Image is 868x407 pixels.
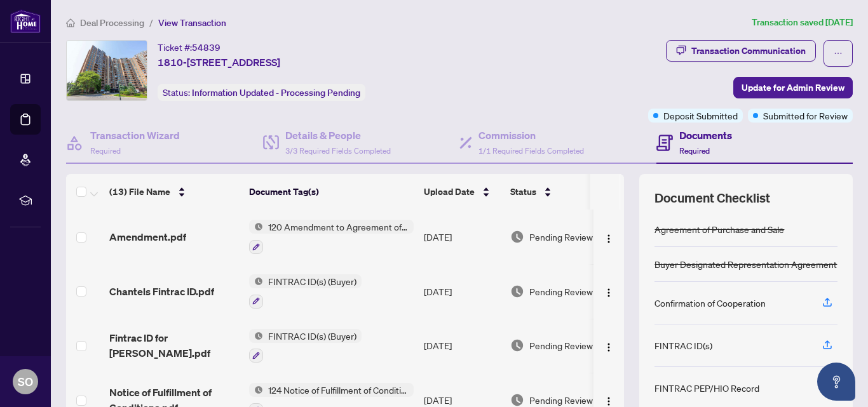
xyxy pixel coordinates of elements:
[505,174,613,210] th: Status
[149,15,153,30] li: /
[158,40,220,55] div: Ticket #:
[419,174,505,210] th: Upload Date
[510,185,536,199] span: Status
[654,257,837,271] div: Buyer Designated Representation Agreement
[419,264,505,319] td: [DATE]
[90,146,121,156] span: Required
[158,17,226,29] span: View Transaction
[10,10,41,33] img: logo
[249,329,263,343] img: Status Icon
[263,274,362,288] span: FINTRAC ID(s) (Buyer)
[90,128,180,143] h4: Transaction Wizard
[654,381,759,395] div: FINTRAC PEP/HIO Record
[654,338,712,352] div: FINTRAC ID(s)
[419,210,505,264] td: [DATE]
[263,383,414,397] span: 124 Notice of Fulfillment of Condition(s) - Agreement of Purchase and Sale
[733,77,853,98] button: Update for Admin Review
[109,185,170,199] span: (13) File Name
[158,55,280,70] span: 1810-[STREET_ADDRESS]
[192,42,220,53] span: 54839
[510,393,524,407] img: Document Status
[604,342,614,352] img: Logo
[604,288,614,298] img: Logo
[604,234,614,244] img: Logo
[679,146,710,156] span: Required
[478,146,584,156] span: 1/1 Required Fields Completed
[666,40,816,62] button: Transaction Communication
[158,84,365,101] div: Status:
[263,329,362,343] span: FINTRAC ID(s) (Buyer)
[654,222,784,236] div: Agreement of Purchase and Sale
[654,296,766,310] div: Confirmation of Cooperation
[109,330,239,361] span: Fintrac ID for [PERSON_NAME].pdf
[529,393,593,407] span: Pending Review
[285,146,391,156] span: 3/3 Required Fields Completed
[104,174,244,210] th: (13) File Name
[109,284,214,299] span: Chantels Fintrac ID.pdf
[109,229,186,244] span: Amendment.pdf
[834,49,843,58] span: ellipsis
[742,77,844,98] span: Update for Admin Review
[66,18,75,27] span: home
[263,220,414,234] span: 120 Amendment to Agreement of Purchase and Sale
[80,17,144,29] span: Deal Processing
[244,174,419,210] th: Document Tag(s)
[249,329,362,363] button: Status IconFINTRAC ID(s) (Buyer)
[249,274,263,288] img: Status Icon
[604,396,614,406] img: Logo
[419,319,505,373] td: [DATE]
[510,284,524,298] img: Document Status
[654,189,770,207] span: Document Checklist
[510,230,524,244] img: Document Status
[529,338,593,352] span: Pending Review
[763,109,848,123] span: Submitted for Review
[285,128,391,143] h4: Details & People
[599,227,619,247] button: Logo
[249,220,414,254] button: Status Icon120 Amendment to Agreement of Purchase and Sale
[817,363,855,401] button: Open asap
[752,15,853,30] article: Transaction saved [DATE]
[249,383,263,397] img: Status Icon
[478,128,584,143] h4: Commission
[691,41,806,61] div: Transaction Communication
[679,128,732,143] h4: Documents
[249,220,263,234] img: Status Icon
[18,373,33,390] span: SO
[192,87,360,98] span: Information Updated - Processing Pending
[663,109,738,123] span: Deposit Submitted
[599,281,619,302] button: Logo
[599,335,619,356] button: Logo
[67,41,147,100] img: IMG-W12222751_1.jpg
[424,185,475,199] span: Upload Date
[529,284,593,298] span: Pending Review
[510,338,524,352] img: Document Status
[529,230,593,244] span: Pending Review
[249,274,362,309] button: Status IconFINTRAC ID(s) (Buyer)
